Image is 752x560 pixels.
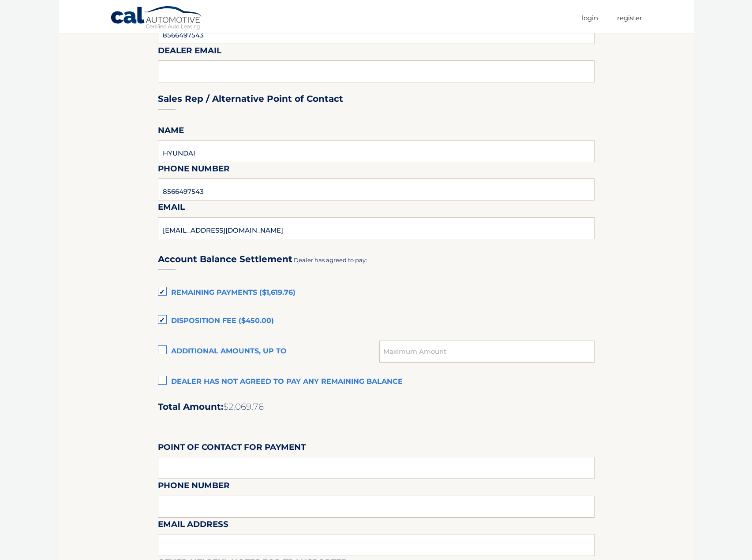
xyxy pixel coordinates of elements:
a: Cal Automotive [110,6,203,31]
label: Phone Number [158,162,230,178]
h3: Sales Rep / Alternative Point of Contact [158,93,343,104]
span: $2,069.76 [223,401,264,412]
input: Maximum Amount [379,341,594,363]
label: Name [158,124,184,140]
label: Remaining Payments ($1,619.76) [158,284,595,302]
label: Disposition Fee ($450.00) [158,312,595,330]
label: Email [158,200,185,217]
a: Register [617,11,642,25]
label: Additional amounts, up to [158,343,380,360]
label: Point of Contact for Payment [158,441,306,457]
label: Dealer Email [158,44,221,60]
a: Login [582,11,598,25]
span: Dealer has agreed to pay: [294,256,367,263]
h2: Total Amount: [158,401,595,412]
label: Email Address [158,518,228,534]
h3: Account Balance Settlement [158,254,292,265]
label: Dealer has not agreed to pay any remaining balance [158,373,595,391]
